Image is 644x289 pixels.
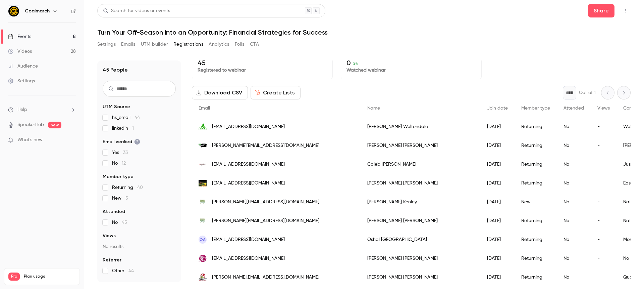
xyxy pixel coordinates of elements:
span: Views [597,106,610,111]
div: Oshal [GEOGRAPHIC_DATA] [361,230,480,249]
span: hs_email [112,114,140,121]
span: What's new [17,136,43,143]
h1: 45 People [103,66,128,74]
span: [EMAIL_ADDRESS][DOMAIN_NAME] [212,123,285,130]
div: [PERSON_NAME] Wolfendale [361,117,480,136]
a: SpeakerHub [17,121,44,128]
div: - [591,268,616,287]
div: [PERSON_NAME] [PERSON_NAME] [361,174,480,193]
img: bugsbite.com [199,254,207,262]
span: Name [367,106,380,111]
span: [PERSON_NAME][EMAIL_ADDRESS][DOMAIN_NAME] [212,274,319,281]
div: No [557,268,591,287]
div: - [591,249,616,268]
div: - [591,230,616,249]
img: Coalmarch [8,6,19,16]
span: Email [199,106,210,111]
div: Audience [8,63,38,70]
div: Returning [515,211,557,230]
span: 5 [125,196,128,201]
span: new [48,122,61,128]
span: No [112,160,126,167]
span: No [112,219,127,226]
div: No [557,230,591,249]
p: 0 [346,59,476,67]
div: [PERSON_NAME] [PERSON_NAME] [361,136,480,155]
img: sergiospestcontrol.com [199,141,207,150]
div: No [557,117,591,136]
img: eastcoastlawn.com [199,179,207,187]
div: [DATE] [480,136,515,155]
section: facet-groups [103,104,176,274]
span: 44 [128,269,134,273]
div: Settings [8,78,35,84]
p: 45 [198,59,327,67]
div: Videos [8,48,32,55]
span: Plan usage [24,274,75,279]
span: Other [112,267,134,274]
p: No results [103,243,176,250]
div: [DATE] [480,211,515,230]
div: Returning [515,230,557,249]
div: No [557,249,591,268]
div: No [557,136,591,155]
div: [DATE] [480,193,515,211]
div: [DATE] [480,117,515,136]
div: [PERSON_NAME] Kenley [361,193,480,211]
span: linkedin [112,125,134,132]
span: [EMAIL_ADDRESS][DOMAIN_NAME] [212,255,285,262]
div: Returning [515,117,557,136]
img: naturalstatehorticare.com [199,198,207,206]
span: Yes [112,149,128,156]
span: 45 [122,220,127,225]
div: Returning [515,136,557,155]
div: No [557,155,591,174]
div: [DATE] [480,249,515,268]
button: Analytics [209,39,229,50]
button: Polls [235,39,245,50]
button: UTM builder [141,39,168,50]
span: Help [17,106,27,113]
span: Email verified [103,138,140,145]
span: OA [200,237,206,243]
p: Watched webinar [346,67,476,74]
button: Settings [97,39,116,50]
img: wolfendaleinc.com [199,123,207,131]
div: - [591,136,616,155]
button: Download CSV [192,86,248,99]
img: qpcomaha.com [199,273,207,281]
span: New [112,195,128,202]
span: [PERSON_NAME][EMAIL_ADDRESS][DOMAIN_NAME] [212,199,319,206]
div: No [557,211,591,230]
button: Share [588,4,614,17]
span: Member type [103,173,133,180]
span: [EMAIL_ADDRESS][DOMAIN_NAME] [212,236,285,243]
div: No [557,174,591,193]
span: Referrer [103,257,121,263]
span: 40 [137,185,143,190]
span: 0 % [353,61,359,66]
h6: Coalmarch [25,8,50,14]
span: [PERSON_NAME][EMAIL_ADDRESS][DOMAIN_NAME] [212,142,319,149]
button: Registrations [173,39,203,50]
li: help-dropdown-opener [8,106,76,113]
div: [PERSON_NAME] [PERSON_NAME] [361,211,480,230]
p: Registered to webinar [198,67,327,74]
div: No [557,193,591,211]
div: [DATE] [480,155,515,174]
iframe: Noticeable Trigger [68,137,76,143]
span: 33 [123,150,128,155]
span: [PERSON_NAME][EMAIL_ADDRESS][DOMAIN_NAME] [212,217,319,224]
button: Emails [121,39,135,50]
span: Member type [521,106,550,111]
div: - [591,117,616,136]
span: Returning [112,184,143,191]
button: CTA [250,39,259,50]
div: [PERSON_NAME] [PERSON_NAME] [361,249,480,268]
div: - [591,155,616,174]
div: Search for videos or events [103,7,170,14]
span: Pro [8,273,20,281]
span: Attended [563,106,584,111]
button: Create Lists [251,86,301,99]
div: Returning [515,174,557,193]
